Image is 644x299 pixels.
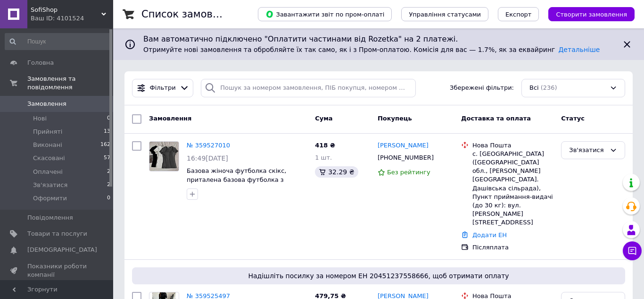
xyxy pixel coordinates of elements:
[143,46,600,53] span: Отримуйте нові замовлення та обробляйте їх так само, як і з Пром-оплатою. Комісія для вас — 1.7%,...
[149,115,191,122] span: Замовлення
[33,128,62,136] span: Прийняті
[376,152,436,164] div: [PHONE_NUMBER]
[27,100,66,108] span: Замовлення
[561,115,585,122] span: Статус
[27,59,54,67] span: Головна
[27,262,87,279] span: Показники роботи компанії
[31,14,113,23] div: Ваш ID: 4101524
[33,194,67,203] span: Оформити
[409,11,481,18] span: Управління статусами
[315,154,332,161] span: 1 шт.
[378,141,429,150] a: [PERSON_NAME]
[149,141,179,171] a: Фото товару
[107,168,110,176] span: 2
[539,10,635,17] a: Створити замовлення
[5,33,111,50] input: Пошук
[556,11,627,18] span: Створити замовлення
[450,84,514,93] span: Збережені фільтри:
[498,7,539,21] button: Експорт
[472,231,507,239] a: Додати ЕН
[315,142,335,149] span: 418 ₴
[141,9,237,20] h1: Список замовлень
[33,114,47,123] span: Нові
[136,271,621,281] span: Надішліть посилку за номером ЕН 20451237558666, щоб отримати оплату
[143,34,614,45] span: Вам автоматично підключено "Оплатити частинами від Rozetka" на 2 платежі.
[265,10,384,18] span: Завантажити звіт по пром-оплаті
[33,181,67,189] span: Зв'язатися
[27,75,113,92] span: Замовлення та повідомлення
[107,114,110,123] span: 0
[472,243,553,252] div: Післяплата
[315,115,332,122] span: Cума
[569,145,606,155] div: Зв'язатися
[27,230,87,238] span: Товари та послуги
[149,142,179,171] img: Фото товару
[505,11,532,18] span: Експорт
[472,150,553,227] div: с. [GEOGRAPHIC_DATA] ([GEOGRAPHIC_DATA] обл., [PERSON_NAME][GEOGRAPHIC_DATA]. Дашівська сільрада)...
[387,169,430,176] span: Без рейтингу
[107,181,110,189] span: 2
[541,84,557,91] span: (236)
[187,142,230,149] a: № 359527010
[258,7,392,21] button: Завантажити звіт по пром-оплаті
[104,128,110,136] span: 13
[104,154,110,162] span: 57
[548,7,635,21] button: Створити замовлення
[27,214,73,222] span: Повідомлення
[529,84,539,93] span: Всі
[187,167,286,192] a: Базова жіноча футболка скікс, приталена базова футболка з віскози SH 2403
[31,6,101,14] span: SofiShop
[107,194,110,203] span: 0
[100,141,110,149] span: 162
[33,154,65,162] span: Скасовані
[187,154,228,162] span: 16:49[DATE]
[378,115,412,122] span: Покупець
[150,84,176,93] span: Фільтри
[27,246,97,254] span: [DEMOGRAPHIC_DATA]
[472,141,553,150] div: Нова Пошта
[33,168,63,176] span: Оплачені
[315,166,358,178] div: 32.29 ₴
[461,115,531,122] span: Доставка та оплата
[33,141,62,149] span: Виконані
[558,46,600,53] a: Детальніше
[401,7,488,21] button: Управління статусами
[623,241,642,260] button: Чат з покупцем
[201,79,416,97] input: Пошук за номером замовлення, ПІБ покупця, номером телефону, Email, номером накладної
